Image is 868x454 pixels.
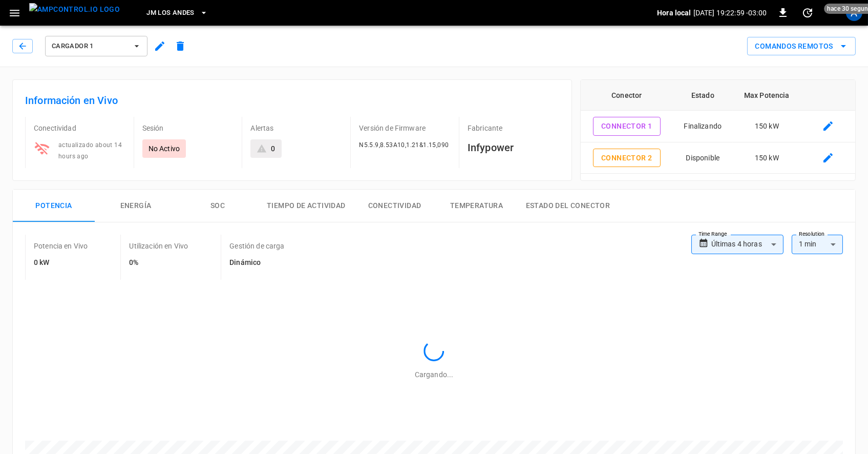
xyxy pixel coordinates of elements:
button: Comandos Remotos [747,37,856,56]
table: connector table [581,80,855,174]
img: ampcontrol.io logo [29,3,120,16]
div: Últimas 4 horas [711,235,784,254]
button: Conectividad [354,190,436,222]
td: 150 kW [733,111,801,142]
div: 1 min [792,235,843,254]
th: Max Potencia [733,80,801,111]
h6: Dinámico [229,257,284,269]
button: Cargador 1 [45,36,147,56]
h6: Infypower [468,139,559,156]
div: remote commands options [747,37,856,56]
p: Utilización en Vivo [129,241,188,251]
p: Alertas [250,123,342,133]
button: Connector 2 [593,149,660,168]
h6: Información en Vivo [25,92,559,109]
span: JM LOS ANDES [146,7,194,19]
button: Potencia [13,190,95,222]
button: Connector 1 [593,117,660,136]
span: actualizado about 14 hours ago [58,141,122,160]
p: No Activo [149,143,180,154]
p: Conectividad [34,123,125,133]
span: Cargador 1 [52,40,128,52]
span: N5.5.9,8.53A10,1.21&1.15,090 [359,141,449,149]
p: [DATE] 19:22:59 -03:00 [693,8,767,18]
p: Fabricante [468,123,559,133]
button: Estado del Conector [518,190,619,222]
button: Tiempo de Actividad [259,190,354,222]
h6: 0% [129,257,188,269]
p: Versión de Firmware [359,123,451,133]
button: set refresh interval [799,5,816,21]
div: 0 [271,143,275,154]
td: 150 kW [733,142,801,174]
label: Time Range [698,230,727,238]
td: Disponible [673,142,733,174]
td: Finalizando [673,111,733,142]
h6: 0 kW [34,257,88,269]
th: Estado [673,80,733,111]
p: Sesión [142,123,234,133]
th: Conector [581,80,673,111]
button: SOC [177,190,259,222]
button: Temperatura [436,190,518,222]
p: Hora local [657,8,691,18]
label: Resolution [799,230,824,238]
p: Gestión de carga [229,241,284,251]
button: Energía [95,190,177,222]
span: Cargando... [415,370,453,379]
button: JM LOS ANDES [142,3,211,23]
p: Potencia en Vivo [34,241,88,251]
